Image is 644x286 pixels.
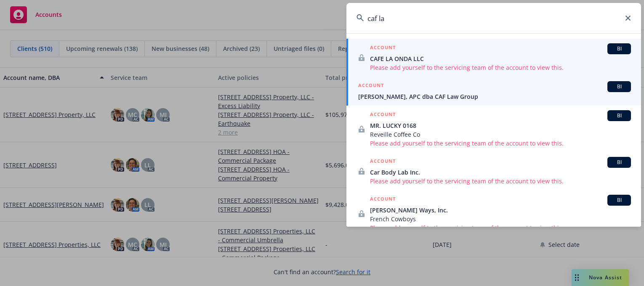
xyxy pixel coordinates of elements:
span: BI [611,159,628,166]
span: BI [611,112,628,119]
span: MR. LUCKY 0168 [370,121,631,130]
h5: ACCOUNT [358,81,384,91]
h5: ACCOUNT [370,157,396,167]
a: ACCOUNTBIMR. LUCKY 0168Reveille Coffee CoPlease add yourself to the servicing team of the account... [346,106,641,152]
span: BI [611,196,628,204]
span: Car Body Lab Inc. [370,168,631,177]
span: [PERSON_NAME] Ways, Inc. [370,206,631,214]
span: Please add yourself to the servicing team of the account to view this. [370,177,631,185]
span: Please add yourself to the servicing team of the account to view this. [370,139,631,148]
h5: ACCOUNT [370,110,396,120]
h5: ACCOUNT [370,195,396,205]
input: Search... [346,3,641,33]
span: Please add yourself to the servicing team of the account to view this. [370,223,631,232]
span: [PERSON_NAME], APC dba CAF Law Group [358,92,631,101]
a: ACCOUNTBICar Body Lab Inc.Please add yourself to the servicing team of the account to view this. [346,152,641,190]
span: BI [611,45,628,53]
a: ACCOUNTBICAFE LA ONDA LLCPlease add yourself to the servicing team of the account to view this. [346,39,641,77]
span: Please add yourself to the servicing team of the account to view this. [370,63,631,72]
a: ACCOUNTBI[PERSON_NAME] Ways, Inc.French CowboysPlease add yourself to the servicing team of the a... [346,190,641,237]
h5: ACCOUNT [370,43,396,53]
a: ACCOUNTBI[PERSON_NAME], APC dba CAF Law Group [346,77,641,106]
span: French Cowboys [370,214,631,223]
span: Reveille Coffee Co [370,130,631,139]
span: CAFE LA ONDA LLC [370,54,631,63]
span: BI [611,83,628,90]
